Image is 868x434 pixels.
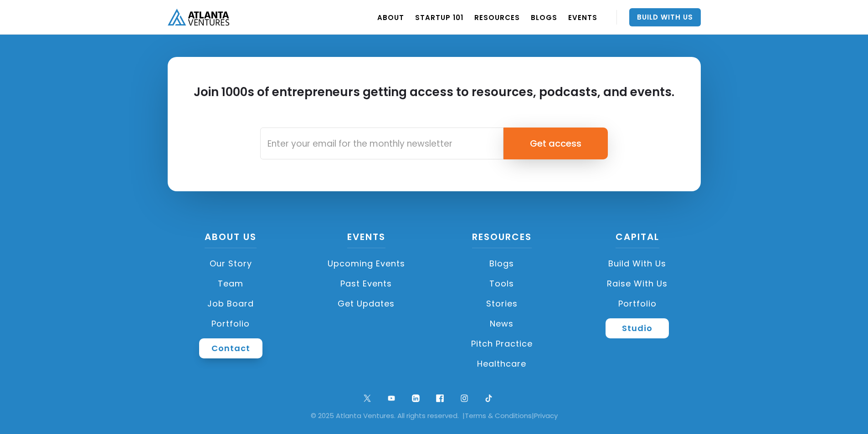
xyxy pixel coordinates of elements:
[168,294,294,314] a: Job Board
[574,254,701,274] a: Build with us
[534,411,558,420] a: Privacy
[303,254,430,274] a: Upcoming Events
[474,5,520,30] a: RESOURCES
[439,354,565,374] a: Healthcare
[199,338,262,358] a: Contact
[616,230,659,248] a: CAPITAL
[434,392,446,404] img: facebook logo
[472,230,532,248] a: Resources
[377,5,404,30] a: ABOUT
[194,84,674,116] h2: Join 1000s of entrepreneurs getting access to resources, podcasts, and events.
[303,274,430,294] a: Past Events
[568,5,597,30] a: EVENTS
[458,392,471,404] img: ig symbol
[574,294,701,314] a: Portfolio
[503,128,608,159] input: Get access
[168,274,294,294] a: Team
[465,411,532,420] a: Terms & Conditions
[303,294,430,314] a: Get Updates
[347,230,385,248] a: Events
[629,8,701,26] a: Build With Us
[606,318,669,338] a: Studio
[439,334,565,354] a: Pitch Practice
[483,392,495,404] img: tik tok logo
[415,5,463,30] a: Startup 101
[574,274,701,294] a: Raise with Us
[439,274,565,294] a: Tools
[531,5,557,30] a: BLOGS
[168,254,294,274] a: Our Story
[439,294,565,314] a: Stories
[168,314,294,334] a: Portfolio
[260,128,503,159] input: Enter your email for the monthly newsletter
[385,392,398,404] img: youtube symbol
[260,128,608,159] form: Email Form
[439,314,565,334] a: News
[439,254,565,274] a: Blogs
[410,392,422,404] img: linkedin logo
[205,230,257,248] a: About US
[14,411,854,420] div: © 2025 Atlanta Ventures. All rights reserved. | |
